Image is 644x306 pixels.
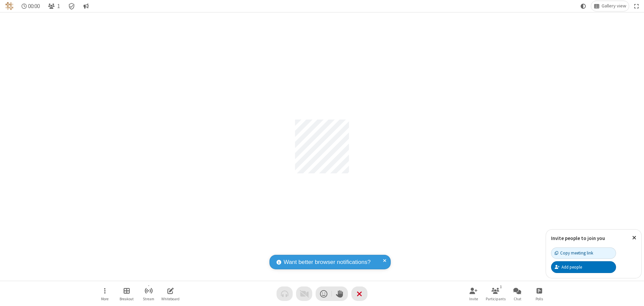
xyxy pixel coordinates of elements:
[529,284,549,303] button: Open poll
[296,286,312,301] button: Video
[80,1,91,11] button: Conversation
[627,230,641,246] button: Close popover
[161,297,180,301] span: Whiteboard
[57,3,60,9] span: 1
[555,250,593,256] div: Copy meeting link
[498,284,504,290] div: 1
[486,297,506,301] span: Participants
[591,1,629,11] button: Change layout
[469,297,478,301] span: Invite
[602,3,626,9] span: Gallery view
[95,284,115,303] button: Open menu
[578,1,589,11] button: Using system theme
[551,235,605,241] label: Invite people to join you
[160,284,181,303] button: Open shared whiteboard
[117,284,137,303] button: Manage Breakout Rooms
[507,284,527,303] button: Open chat
[5,2,13,10] img: QA Selenium DO NOT DELETE OR CHANGE
[485,284,506,303] button: Open participant list
[284,258,371,267] span: Want better browser notifications?
[101,297,108,301] span: More
[632,1,642,11] button: Fullscreen
[463,284,484,303] button: Invite participants (Alt+I)
[65,1,78,11] div: Meeting details Encryption enabled
[536,297,543,301] span: Polls
[514,297,521,301] span: Chat
[351,286,367,301] button: End or leave meeting
[120,297,134,301] span: Breakout
[28,3,40,9] span: 00:00
[19,1,43,11] div: Timer
[551,261,616,273] button: Add people
[551,247,616,259] button: Copy meeting link
[45,1,63,11] button: Open participant list
[316,286,332,301] button: Send a reaction
[138,284,159,303] button: Start streaming
[332,286,348,301] button: Raise hand
[277,286,293,301] button: Audio problem - check your Internet connection or call by phone
[143,297,154,301] span: Stream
